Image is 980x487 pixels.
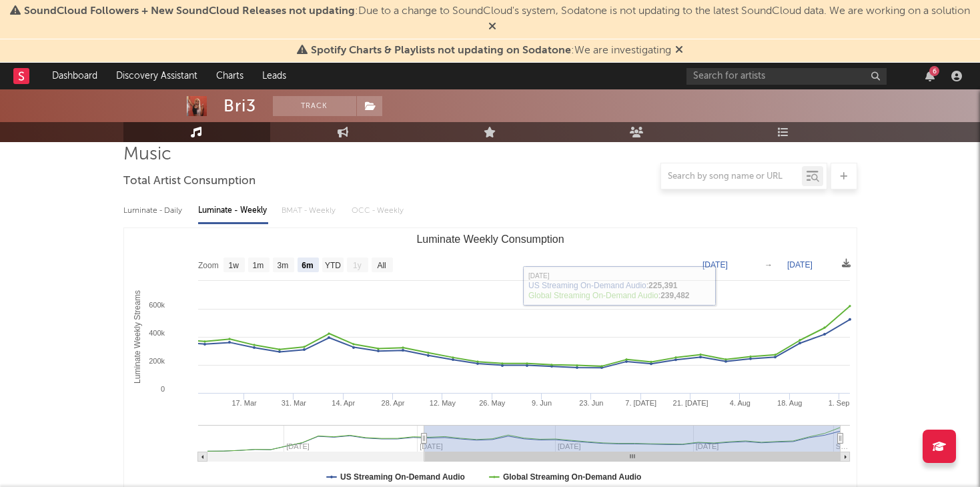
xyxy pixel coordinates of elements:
[377,261,386,270] text: All
[429,399,456,407] text: 12. May
[311,45,571,56] span: Spotify Charts & Playlists not updating on Sodatone
[252,261,264,270] text: 1m
[43,63,107,89] a: Dashboard
[149,329,165,337] text: 400k
[416,233,564,245] text: Luminate Weekly Consumption
[381,399,404,407] text: 28. Apr
[702,260,728,270] text: [DATE]
[253,63,296,89] a: Leads
[207,63,253,89] a: Charts
[925,71,935,81] button: 6
[929,66,939,76] div: 6
[24,6,355,17] span: SoundCloud Followers + New SoundCloud Releases not updating
[353,261,362,270] text: 1y
[198,199,268,222] div: Luminate - Weekly
[273,96,356,116] button: Track
[661,171,802,182] input: Search by song name or URL
[324,261,340,270] text: YTD
[479,399,506,407] text: 26. May
[132,290,141,384] text: Luminate Weekly Streams
[160,385,164,393] text: 0
[281,399,306,407] text: 31. Mar
[223,96,256,116] div: Bri3
[198,261,219,270] text: Zoom
[686,68,887,85] input: Search for artists
[123,147,171,163] span: Music
[228,261,239,270] text: 1w
[231,399,257,407] text: 17. Mar
[107,63,207,89] a: Discovery Assistant
[332,399,355,407] text: 14. Apr
[340,472,465,482] text: US Streaming On-Demand Audio
[149,301,165,309] text: 600k
[123,199,185,222] div: Luminate - Daily
[828,399,849,407] text: 1. Sep
[579,399,603,407] text: 23. Jun
[625,399,656,407] text: 7. [DATE]
[502,472,641,482] text: Global Streaming On-Demand Audio
[777,399,802,407] text: 18. Aug
[149,357,165,365] text: 200k
[302,261,313,270] text: 6m
[672,399,708,407] text: 21. [DATE]
[488,22,496,33] span: Dismiss
[787,260,813,270] text: [DATE]
[765,260,773,270] text: →
[24,6,970,17] span: : Due to a change to SoundCloud's system, Sodatone is not updating to the latest SoundCloud data....
[729,399,750,407] text: 4. Aug
[835,442,847,450] text: S…
[675,45,683,56] span: Dismiss
[311,45,671,56] span: : We are investigating
[277,261,288,270] text: 3m
[532,399,552,407] text: 9. Jun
